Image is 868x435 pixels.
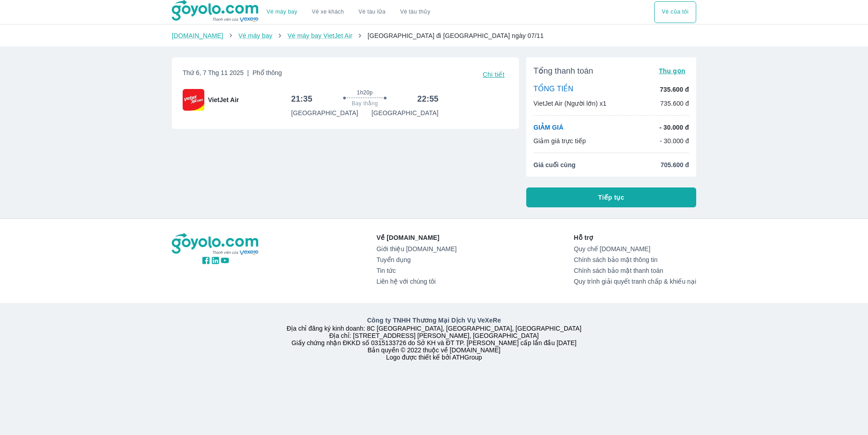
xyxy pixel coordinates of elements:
a: Vé tàu lửa [351,1,393,23]
p: - 30.000 đ [660,123,689,132]
button: Tiếp tục [526,187,696,207]
p: GIẢM GIÁ [533,123,563,132]
a: Chính sách bảo mật thông tin [574,256,696,263]
span: Tiếp tục [598,193,624,202]
p: 735.600 đ [660,85,689,94]
a: Liên hệ với chúng tôi [377,278,457,285]
a: Giới thiệu [DOMAIN_NAME] [377,245,457,253]
a: Vé máy bay [267,9,297,15]
span: Chi tiết [483,71,505,78]
a: Quy trình giải quyết tranh chấp & khiếu nại [574,278,696,285]
a: Vé máy bay [238,32,272,39]
a: Tuyển dụng [377,256,457,263]
img: logo [172,233,259,256]
nav: breadcrumb [172,31,696,40]
p: [GEOGRAPHIC_DATA] [291,108,358,117]
button: Chi tiết [479,68,508,81]
a: Tin tức [377,267,457,274]
button: Vé tàu thủy [393,1,438,23]
span: Phổ thông [252,69,282,76]
button: Thu gọn [655,65,689,77]
span: | [247,69,249,76]
a: Vé xe khách [312,9,344,15]
p: TỔNG TIỀN [533,84,573,94]
a: Chính sách bảo mật thanh toán [574,267,696,274]
a: Quy chế [DOMAIN_NAME] [574,245,696,253]
div: Địa chỉ đăng ký kinh doanh: 8C [GEOGRAPHIC_DATA], [GEOGRAPHIC_DATA], [GEOGRAPHIC_DATA] Địa chỉ: [... [166,316,702,361]
span: VietJet Air [208,95,239,104]
span: 1h20p [357,89,373,96]
a: Vé máy bay VietJet Air [288,32,352,39]
p: 735.600 đ [660,99,689,108]
span: Tổng thanh toán [533,65,593,76]
p: Về [DOMAIN_NAME] [377,233,457,242]
span: 705.600 đ [660,160,689,169]
p: [GEOGRAPHIC_DATA] [372,108,439,117]
p: VietJet Air (Người lớn) x1 [533,99,606,108]
a: [DOMAIN_NAME] [172,32,223,39]
span: [GEOGRAPHIC_DATA] đi [GEOGRAPHIC_DATA] ngày 07/11 [368,32,544,39]
div: choose transportation mode [654,1,696,23]
h6: 21:35 [291,94,312,104]
h6: 22:55 [417,94,439,104]
span: Thứ 6, 7 Thg 11 2025 [183,68,282,81]
span: Thu gọn [659,67,685,75]
span: Giá cuối cùng [533,160,576,169]
p: Hỗ trợ [574,233,696,242]
p: Giảm giá trực tiếp [533,136,586,145]
p: Công ty TNHH Thương Mại Dịch Vụ VeXeRe [174,316,694,325]
span: Bay thẳng [352,100,378,107]
div: choose transportation mode [259,1,438,23]
button: Vé của tôi [654,1,696,23]
p: - 30.000 đ [660,136,689,145]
